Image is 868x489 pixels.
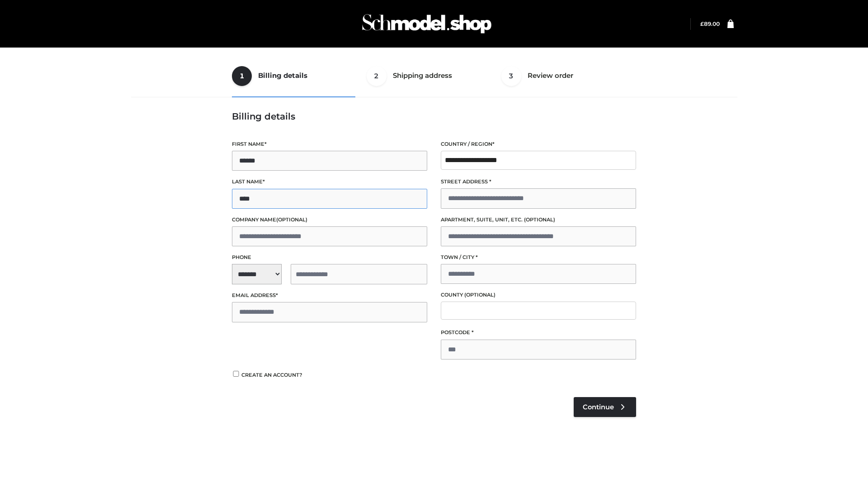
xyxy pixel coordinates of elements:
label: Street address [441,177,636,186]
label: Company name [232,216,427,224]
label: First name [232,140,427,149]
span: (optional) [524,216,555,223]
span: Continue [583,403,614,411]
span: (optional) [276,216,307,223]
label: Postcode [441,328,636,337]
a: Continue [574,397,636,417]
img: Schmodel Admin 964 [359,6,495,42]
span: (optional) [464,292,495,298]
span: Create an account? [241,372,302,378]
label: Email address [232,291,427,300]
a: £89.00 [700,20,720,27]
h3: Billing details [232,111,636,122]
label: Last name [232,177,427,186]
label: Town / City [441,253,636,262]
input: Create an account? [232,371,240,377]
label: Country / Region [441,140,636,149]
label: Phone [232,253,427,262]
span: £ [700,20,704,27]
label: County [441,291,636,299]
label: Apartment, suite, unit, etc. [441,216,636,224]
bdi: 89.00 [700,20,720,27]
